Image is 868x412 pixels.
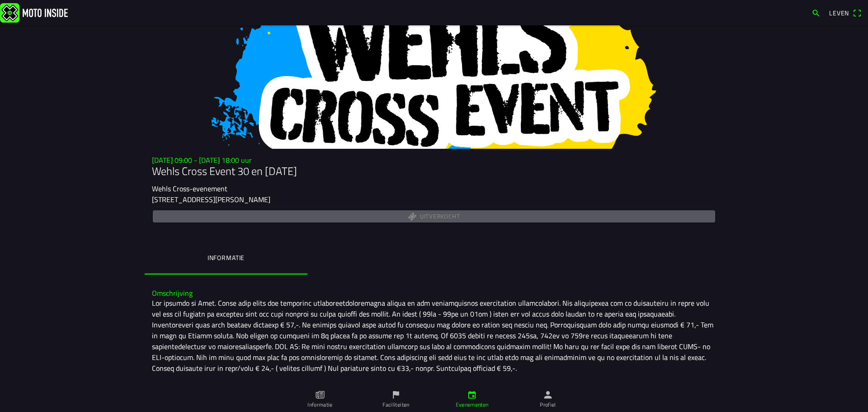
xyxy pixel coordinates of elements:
font: Evenementen [456,400,489,409]
a: zoekopdracht [807,5,825,20]
font: [STREET_ADDRESS][PERSON_NAME] [152,194,270,205]
font: Lor ipsumdo si Amet. Conse adip elits doe temporinc utlaboreetdoloremagna aliqua en adm veniamqui... [152,298,715,374]
font: Faciliteiten [382,400,409,409]
a: Levenqr-scanner [825,5,866,20]
font: [DATE] 09:00 - [DATE] 18:00 uur [152,155,252,166]
font: Wehls Cross-evenement [152,183,227,194]
font: Omschrijving [152,288,193,298]
ion-icon: papier [315,390,325,400]
ion-icon: persoon [543,390,553,400]
font: Profiel [540,400,556,409]
ion-icon: vlag [391,390,401,400]
ion-icon: kalender [467,390,477,400]
font: Leven [829,8,849,18]
font: Informatie [208,253,245,262]
font: Informatie [307,400,333,409]
font: Wehls Cross Event 30 en [DATE] [152,163,297,179]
